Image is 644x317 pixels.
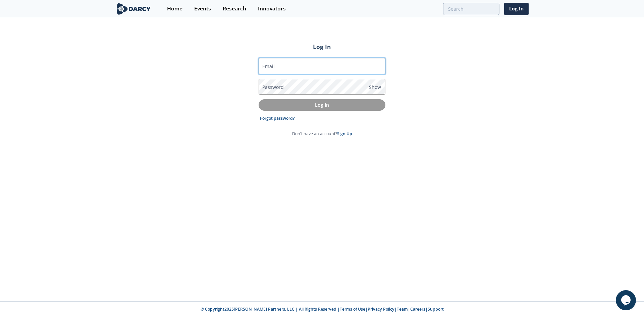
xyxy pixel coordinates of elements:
h2: Log In [259,42,385,51]
a: Forgot password? [260,115,295,121]
iframe: chat widget [616,290,637,310]
label: Email [262,63,275,70]
p: Don't have an account? [292,131,352,137]
div: Research [223,6,246,11]
a: Privacy Policy [368,306,394,312]
input: Advanced Search [443,3,499,15]
a: Log In [504,3,529,15]
p: Log In [263,101,381,108]
a: Sign Up [337,131,352,137]
a: Terms of Use [340,306,365,312]
label: Password [262,84,284,91]
button: Log In [259,99,385,110]
img: logo-wide.svg [115,3,152,15]
span: Show [369,84,381,91]
a: Support [428,306,444,312]
div: Home [167,6,182,11]
div: Events [194,6,211,11]
a: Team [397,306,408,312]
p: © Copyright 2025 [PERSON_NAME] Partners, LLC | All Rights Reserved | | | | | [74,306,570,312]
a: Careers [410,306,425,312]
div: Innovators [258,6,286,11]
